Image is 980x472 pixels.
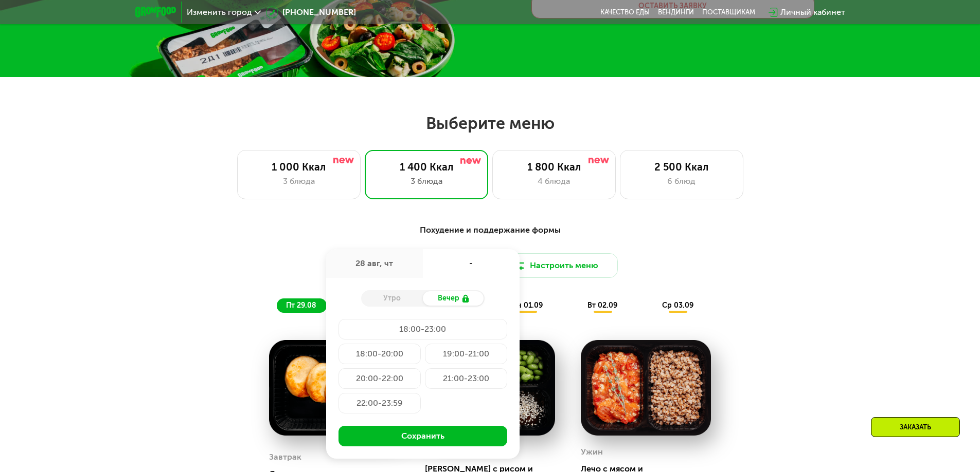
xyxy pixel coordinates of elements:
[423,291,485,306] div: Вечер
[376,161,477,173] div: 1 400 Ккал
[503,161,605,173] div: 1 800 Ккал
[587,301,617,310] span: вт 02.09
[425,344,507,364] div: 19:00-21:00
[248,161,350,173] div: 1 000 Ккал
[494,253,618,278] button: Настроить меню
[338,393,421,413] div: 22:00-23:59
[338,344,421,364] div: 18:00-20:00
[187,8,252,16] span: Изменить город
[33,113,947,134] h2: Выберите меню
[662,301,693,310] span: ср 03.09
[631,175,733,187] div: 6 блюд
[423,249,520,278] div: -
[338,319,507,339] div: 18:00-23:00
[658,8,694,16] a: Вендинги
[269,449,301,465] div: Завтрак
[581,444,603,460] div: Ужин
[361,291,423,306] div: Утро
[376,175,477,187] div: 3 блюда
[425,368,507,389] div: 21:00-23:00
[338,426,507,446] button: Сохранить
[631,161,733,173] div: 2 500 Ккал
[248,175,350,187] div: 3 блюда
[780,6,845,18] div: Личный кабинет
[702,8,755,16] div: поставщикам
[186,224,795,237] div: Похудение и поддержание формы
[503,175,605,187] div: 4 блюда
[266,6,356,18] a: [PHONE_NUMBER]
[871,417,960,437] div: Заказать
[512,301,543,310] span: пн 01.09
[600,8,650,16] a: Качество еды
[286,301,316,310] span: пт 29.08
[326,249,423,278] div: 28 авг, чт
[338,368,421,389] div: 20:00-22:00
